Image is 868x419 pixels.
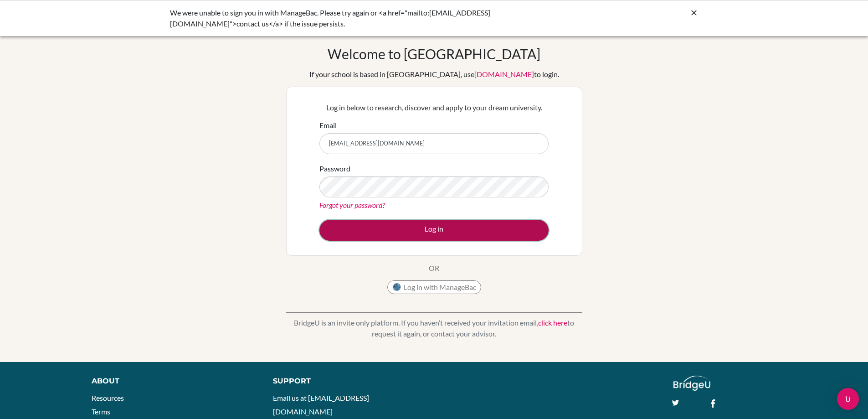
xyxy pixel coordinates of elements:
button: Log in [319,220,549,241]
p: OR [429,263,439,274]
div: Support [273,376,423,387]
a: [DOMAIN_NAME] [474,70,534,78]
button: Log in with ManageBac [387,280,481,294]
div: If your school is based in [GEOGRAPHIC_DATA], use to login. [309,69,559,80]
h1: Welcome to [GEOGRAPHIC_DATA] [328,46,540,62]
a: Forgot your password? [319,201,385,209]
div: We were unable to sign you in with ManageBac. Please try again or <a href="mailto:[EMAIL_ADDRESS]... [170,7,562,29]
a: click here [538,318,567,327]
div: About [92,376,252,387]
a: Resources [92,393,124,402]
img: logo_white@2x-f4f0deed5e89b7ecb1c2cc34c3e3d731f90f0f143d5ea2071677605dd97b5244.png [673,376,710,391]
a: Terms [92,407,110,416]
label: Password [319,163,350,174]
div: Open Intercom Messenger [837,388,859,410]
p: BridgeU is an invite only platform. If you haven’t received your invitation email, to request it ... [286,317,582,339]
p: Log in below to research, discover and apply to your dream university. [319,102,549,113]
label: Email [319,120,337,131]
a: Email us at [EMAIL_ADDRESS][DOMAIN_NAME] [273,393,369,416]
